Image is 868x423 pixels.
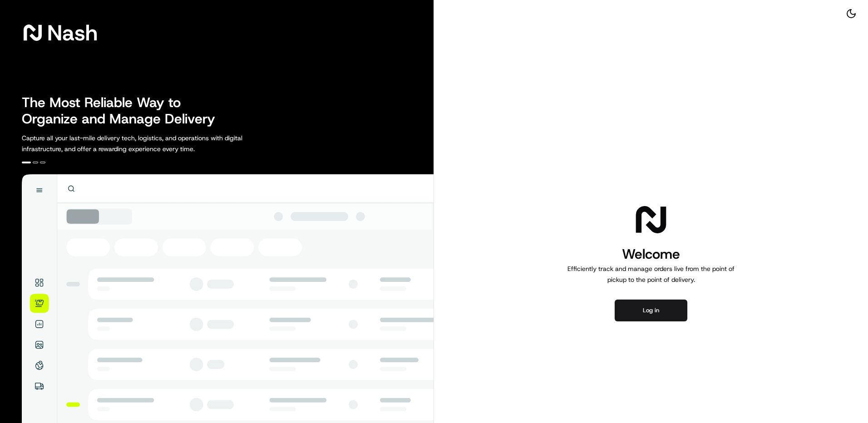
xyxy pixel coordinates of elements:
h1: Welcome [564,245,738,263]
p: Efficiently track and manage orders live from the point of pickup to the point of delivery. [564,263,738,285]
span: Nash [47,24,98,42]
h2: The Most Reliable Way to Organize and Manage Delivery [22,94,225,127]
button: Log in [615,300,687,321]
p: Capture all your last-mile delivery tech, logistics, and operations with digital infrastructure, ... [22,133,283,154]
